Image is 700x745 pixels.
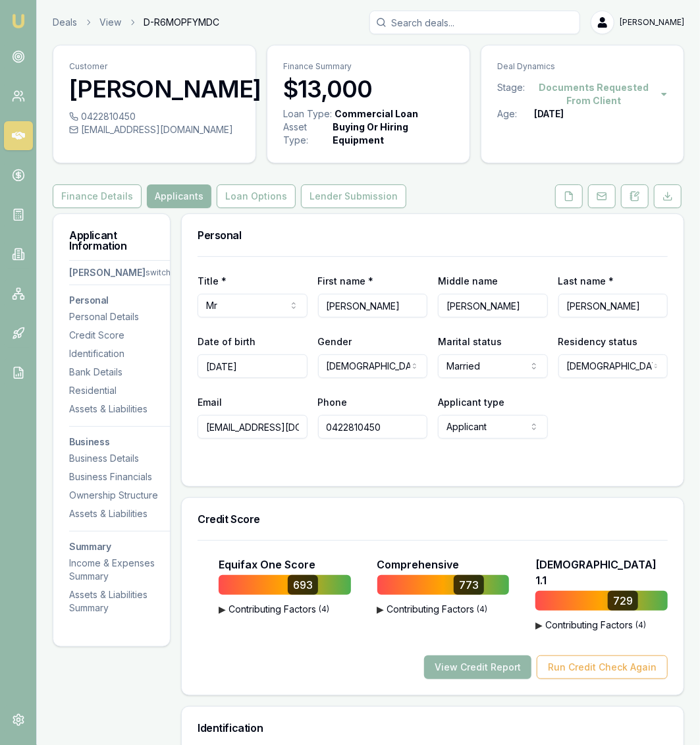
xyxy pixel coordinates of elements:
[319,604,329,615] span: ( 4 )
[558,336,638,347] label: Residency status
[535,557,668,588] p: [DEMOGRAPHIC_DATA] 1.1
[534,107,564,121] div: [DATE]
[198,230,668,240] h3: Personal
[198,354,308,378] input: DD/MM/YYYY
[608,591,638,611] div: 729
[535,619,543,632] span: ▶
[558,275,614,287] label: Last name *
[69,489,171,502] div: Ownership Structure
[69,588,171,615] div: Assets & Liabilities Summary
[377,557,460,572] p: Comprehensive
[283,107,332,121] div: Loan Type:
[69,452,171,465] div: Business Details
[318,275,374,287] label: First name *
[53,184,142,208] button: Finance Details
[69,123,240,136] div: [EMAIL_ADDRESS][DOMAIN_NAME]
[69,470,171,483] div: Business Financials
[219,603,390,616] button: ▶Contributing Factors(4)
[217,184,296,208] button: Loan Options
[69,266,146,279] div: [PERSON_NAME]
[497,61,668,72] p: Deal Dynamics
[283,76,454,102] h3: $13,000
[53,16,77,29] a: Deals
[69,310,171,323] div: Personal Details
[53,184,144,208] a: Finance Details
[377,603,549,616] button: ▶Contributing Factors(4)
[144,184,214,208] a: Applicants
[69,366,171,379] div: Bank Details
[11,13,26,29] img: emu-icon-u.png
[53,16,219,29] nav: breadcrumb
[147,184,211,208] button: Applicants
[69,230,154,251] h3: Applicant Information
[424,655,531,679] button: View Credit Report
[527,81,668,107] button: Documents Requested From Client
[635,620,646,630] span: ( 4 )
[301,184,406,208] button: Lender Submission
[283,121,330,147] div: Asset Type :
[69,437,171,447] h3: Business
[477,604,488,615] span: ( 4 )
[438,275,498,287] label: Middle name
[377,603,385,616] span: ▶
[69,402,171,416] div: Assets & Liabilities
[219,603,226,616] span: ▶
[198,275,227,287] label: Title *
[198,397,222,408] label: Email
[333,121,451,147] div: Buying Or Hiring Equipment
[438,397,504,408] label: Applicant type
[198,723,668,733] h3: Identification
[497,81,527,107] div: Stage:
[69,76,240,102] h3: [PERSON_NAME]
[69,296,171,305] h3: Personal
[69,507,171,520] div: Assets & Liabilities
[69,329,171,342] div: Credit Score
[497,107,534,121] div: Age:
[318,397,348,408] label: Phone
[454,575,484,595] div: 773
[198,336,256,347] label: Date of birth
[198,514,668,524] h3: Credit Score
[318,415,428,439] input: 0431 234 567
[69,61,240,72] p: Customer
[69,557,171,583] div: Income & Expenses Summary
[288,575,318,595] div: 693
[438,336,502,347] label: Marital status
[214,184,298,208] a: Loan Options
[620,17,684,28] span: [PERSON_NAME]
[69,384,171,397] div: Residential
[146,267,171,278] div: switch
[318,336,352,347] label: Gender
[283,61,454,72] p: Finance Summary
[69,110,240,123] div: 0422810450
[99,16,121,29] a: View
[219,557,315,572] p: Equifax One Score
[537,655,668,679] button: Run Credit Check Again
[144,16,219,29] span: D-R6MOPFYMDC
[335,107,418,121] div: Commercial Loan
[69,542,171,551] h3: Summary
[298,184,409,208] a: Lender Submission
[69,347,171,360] div: Identification
[369,11,580,34] input: Search deals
